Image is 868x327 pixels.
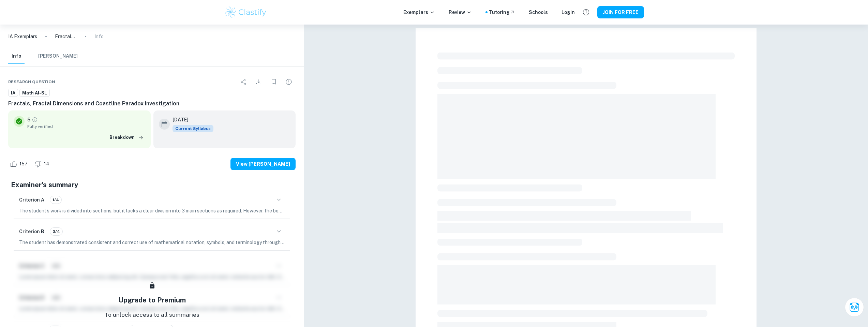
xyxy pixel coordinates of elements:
[32,117,38,123] a: Grade fully verified
[38,49,78,64] button: [PERSON_NAME]
[8,100,296,108] h6: Fractals, Fractal Dimensions and Coastline Paradox investigation
[19,89,50,97] a: Math AI-SL
[449,9,472,16] p: Review
[9,90,18,96] span: IA
[8,89,18,97] a: IA
[224,5,267,19] img: Clastify logo
[562,9,575,16] a: Login
[580,6,592,18] button: Help and Feedback
[282,75,296,89] div: Report issue
[173,125,213,132] span: Current Syllabus
[8,159,31,169] div: Like
[173,125,213,132] div: This exemplar is based on the current syllabus. Feel free to refer to it for inspiration/ideas wh...
[50,228,62,235] span: 3/4
[105,311,199,319] p: To unlock access to all summaries
[173,116,208,123] h6: [DATE]
[50,197,61,203] span: 1/4
[55,33,77,40] p: Fractals, Fractal Dimensions and Coastline Paradox investigation
[489,9,515,16] a: Tutoring
[20,90,49,96] span: Math AI-SL
[27,116,30,123] p: 5
[33,159,53,169] div: Dislike
[118,295,186,305] h5: Upgrade to Premium
[27,123,145,130] span: Fully verified
[252,75,266,89] div: Download
[8,49,25,64] button: Info
[230,158,296,170] button: View [PERSON_NAME]
[19,196,44,204] h6: Criterion A
[19,228,44,235] h6: Criterion B
[40,161,53,167] span: 14
[16,161,31,167] span: 157
[237,75,251,89] div: Share
[19,239,285,246] p: The student has demonstrated consistent and correct use of mathematical notation, symbols, and te...
[529,9,548,16] a: Schools
[11,180,293,190] h5: Examiner's summary
[403,9,435,16] p: Exemplars
[94,33,104,40] p: Info
[845,298,864,317] button: Ask Clai
[597,6,644,18] button: JOIN FOR FREE
[8,33,37,40] a: IA Exemplars
[267,75,281,89] div: Bookmark
[19,207,285,214] p: The student's work is divided into sections, but it lacks a clear division into 3 main sections a...
[8,79,55,85] span: Research question
[108,132,145,143] button: Breakdown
